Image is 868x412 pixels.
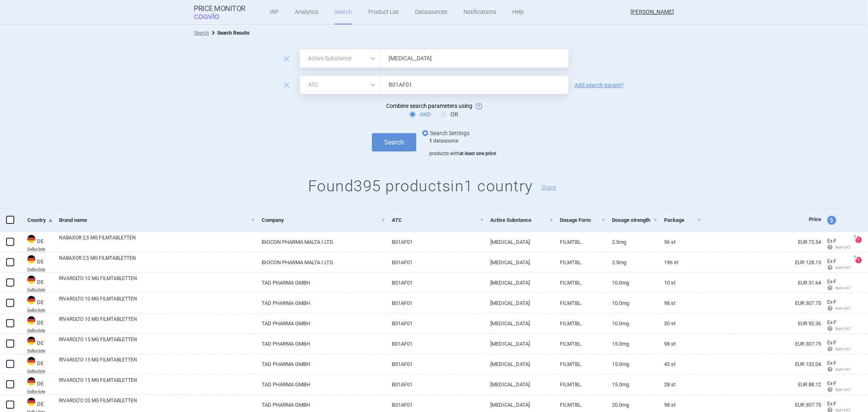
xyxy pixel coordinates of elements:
[554,354,606,374] a: FILMTBL.
[27,276,35,284] img: Germany
[420,128,470,138] a: Search Settings
[59,295,256,310] a: RIVAROLTO 10 MG FILMTABLETTEN
[658,313,702,333] a: 30 ST
[484,354,554,374] a: [MEDICAL_DATA]
[27,235,35,243] img: Germany
[484,375,554,394] a: [MEDICAL_DATA]
[256,252,386,272] a: BIOCON PHARMA MALTA I LTD.
[827,340,837,346] span: Ex-factory price
[27,296,35,304] img: Germany
[21,336,53,353] a: DEDEGelbe liste
[392,210,484,230] a: ATC
[827,238,837,244] span: Ex-factory price
[821,296,851,315] a: Ex-F Ret+VAT calc
[560,210,606,230] a: Dosage Form
[194,4,246,20] a: Price MonitorCOGVIO
[484,293,554,313] a: [MEDICAL_DATA]
[821,276,851,295] a: Ex-F Ret+VAT calc
[827,360,837,366] span: Ex-factory price
[827,299,837,305] span: Ex-factory price
[606,375,658,394] a: 15.0mg
[27,247,53,251] abbr: Gelbe liste — Gelbe Liste online database by Medizinische Medien Informations GmbH (MMI), Germany
[21,234,53,251] a: DEDEGelbe liste
[484,313,554,333] a: [MEDICAL_DATA]
[658,252,702,272] a: 196 ST
[27,398,35,406] img: Germany
[386,313,484,333] a: B01AF01
[658,273,702,293] a: 10 ST
[606,232,658,252] a: 2.5mg
[21,295,53,312] a: DEDEGelbe liste
[256,334,386,354] a: TAD PHARMA GMBH
[386,354,484,374] a: B01AF01
[484,273,554,293] a: [MEDICAL_DATA]
[606,293,658,313] a: 10.0mg
[658,375,702,394] a: 28 ST
[27,329,53,333] abbr: Gelbe liste — Gelbe Liste online database by Medizinische Medien Informations GmbH (MMI), Germany
[702,334,821,354] a: EUR 307.75
[606,252,658,272] a: 2.5mg
[827,306,859,311] span: Ret+VAT calc
[386,375,484,394] a: B01AF01
[855,257,865,263] a: ?
[702,354,821,374] a: EUR 132.04
[484,252,554,272] a: [MEDICAL_DATA]
[429,138,432,144] strong: 1
[194,13,231,19] span: COGVIO
[21,356,53,373] a: DEDEGelbe liste
[702,375,821,394] a: EUR 88.12
[27,377,35,386] img: Germany
[827,388,859,392] span: Ret+VAT calc
[256,232,386,252] a: BIOCON PHARMA MALTA I LTD.
[852,255,857,260] span: ?
[827,327,859,331] span: Ret+VAT calc
[827,320,837,325] span: Ex-factory price
[554,232,606,252] a: FILMTBL.
[59,336,256,351] a: RIVAROLTO 15 MG FILMTABLETTEN
[27,390,53,394] abbr: Gelbe liste — Gelbe Liste online database by Medizinische Medien Informations GmbH (MMI), Germany
[606,313,658,333] a: 10.0mg
[702,273,821,293] a: EUR 31.64
[554,375,606,394] a: FILMTBL.
[459,151,496,156] strong: at least one price
[575,82,624,88] a: Add search param?
[59,377,256,391] a: RIVAROLTO 15 MG FILMTABLETTEN
[855,237,865,243] a: ?
[664,210,702,230] a: Package
[21,254,53,272] a: DEDEGelbe liste
[702,293,821,313] a: EUR 307.75
[658,334,702,354] a: 98 ST
[217,30,249,36] strong: Search Results
[827,381,837,386] span: Ex-factory price
[27,369,53,373] abbr: Gelbe liste — Gelbe Liste online database by Medizinische Medien Informations GmbH (MMI), Germany
[821,256,851,274] a: Ex-F Ret+VAT calc
[27,288,53,292] abbr: Gelbe liste — Gelbe Liste online database by Medizinische Medien Informations GmbH (MMI), Germany
[554,273,606,293] a: FILMTBL.
[59,234,256,249] a: NABAXOR 2,5 MG FILMTABLETTEN
[827,367,859,372] span: Ret+VAT calc
[490,210,554,230] a: Active Substance
[386,103,472,109] span: Combine search parameters using
[821,317,851,335] a: Ex-F Ret+VAT calc
[256,375,386,394] a: TAD PHARMA GMBH
[256,293,386,313] a: TAD PHARMA GMBH
[386,252,484,272] a: B01AF01
[821,235,851,254] a: Ex-F Ret+VAT calc
[21,377,53,394] a: DEDEGelbe liste
[554,252,606,272] a: FILMTBL.
[441,110,458,118] label: OR
[256,273,386,293] a: TAD PHARMA GMBH
[827,347,859,351] span: Ret+VAT calc
[27,316,35,324] img: Germany
[702,313,821,333] a: EUR 92.36
[658,354,702,374] a: 42 ST
[386,273,484,293] a: B01AF01
[606,273,658,293] a: 10.0mg
[27,308,53,312] abbr: Gelbe liste — Gelbe Liste online database by Medizinische Medien Informations GmbH (MMI), Germany
[194,29,209,37] li: Search
[27,210,53,230] a: Country
[658,293,702,313] a: 98 ST
[554,334,606,354] a: FILMTBL.
[59,275,256,289] a: RIVAROLTO 10 MG FILMTABLETTEN
[59,316,256,330] a: RIVAROLTO 10 MG FILMTABLETTEN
